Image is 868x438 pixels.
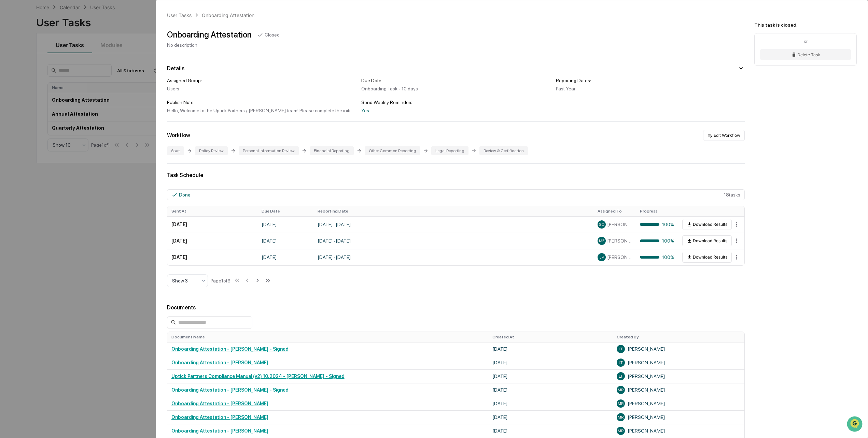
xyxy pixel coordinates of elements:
div: 100% [640,254,674,260]
a: Onboarding Attestation - [PERSON_NAME] - Signed [171,346,289,352]
div: No description [167,42,280,48]
div: Users [167,86,356,91]
div: 18 task s [167,189,745,200]
span: MF [599,238,604,243]
a: Onboarding Attestation - [PERSON_NAME] [171,401,268,406]
span: JP [599,255,604,260]
div: Start new chat [23,52,112,59]
td: [DATE] [257,233,313,249]
div: Other Common Reporting [365,146,420,155]
span: MR [618,415,624,420]
div: Legal Reporting [431,146,468,155]
td: [DATE] [488,397,613,410]
td: [DATE] [257,249,313,265]
th: Sent At [167,206,257,216]
a: Uptick Partners Compliance Manual (v2) 10.2024 - [PERSON_NAME] - Signed [171,374,345,379]
td: [DATE] [257,216,313,233]
div: Yes [361,108,550,113]
div: This task is closed. [754,22,857,28]
span: MR [618,428,624,433]
div: Review & Certification [479,146,528,155]
div: Documents [167,304,745,311]
div: Personal Information Review [239,146,299,155]
iframe: Open customer support [846,415,865,434]
td: [DATE] [488,369,613,383]
div: 100% [640,222,674,227]
span: [PERSON_NAME] [607,238,632,244]
p: How can we help? [7,14,124,25]
div: Hello, Welcome to the Uptick Partners / [PERSON_NAME] team! Please complete the initial attestati... [167,108,356,113]
span: Pylon [68,115,83,120]
div: Assigned Group: [167,78,356,83]
td: [DATE] [488,342,613,356]
div: Onboarding Task - 10 days [361,86,550,91]
div: 100% [640,238,674,244]
td: [DATE] [167,233,257,249]
div: Done [179,192,191,198]
div: [PERSON_NAME] [617,427,740,435]
div: Onboarding Attestation [167,30,252,40]
a: Onboarding Attestation - [PERSON_NAME] - Signed [171,387,289,393]
div: Financial Reporting [310,146,354,155]
div: Workflow [167,132,190,138]
th: Due Date [257,206,313,216]
div: Publish Note: [167,100,356,105]
span: MR [618,401,624,406]
th: Created By [613,332,744,342]
span: LT [619,360,623,365]
div: Page 1 of 6 [211,278,230,283]
div: 🖐️ [7,86,12,92]
div: Past Year [556,86,745,91]
span: Attestations [56,86,85,92]
div: Onboarding Attestation [202,12,254,18]
button: Delete Task [760,49,851,60]
a: 🖐️Preclearance [4,83,47,95]
span: LT [619,347,623,351]
div: We're available if you need us! [23,59,86,64]
span: Data Lookup [14,99,43,105]
div: Policy Review [195,146,228,155]
button: Download Results [682,219,732,230]
a: 🔎Data Lookup [4,96,46,108]
td: [DATE] [488,383,613,397]
th: Progress [636,206,678,216]
span: [PERSON_NAME] [607,254,632,260]
div: or [760,39,851,44]
td: [DATE] [488,410,613,424]
th: Assigned To [593,206,636,216]
a: Onboarding Attestation - [PERSON_NAME] [171,428,268,434]
div: Details [167,65,184,72]
a: 🗄️Attestations [47,83,87,95]
th: Created At [488,332,613,342]
span: MR [618,388,624,392]
td: [DATE] - [DATE] [313,216,593,233]
div: Reporting Dates: [556,78,745,83]
td: [DATE] [167,249,257,265]
span: [PERSON_NAME] [607,222,632,227]
div: [PERSON_NAME] [617,359,740,367]
span: SO [599,222,604,227]
div: Closed [265,32,280,38]
a: Powered byPylon [48,115,83,120]
td: [DATE] - [DATE] [313,233,593,249]
a: Onboarding Attestation - [PERSON_NAME] [171,360,268,365]
img: 1746055101610-c473b297-6a78-478c-a979-82029cc54cd1 [7,52,19,64]
td: [DATE] [488,424,613,438]
div: Start [167,146,184,155]
div: Task Schedule [167,172,745,178]
button: Download Results [682,252,732,263]
div: [PERSON_NAME] [617,386,740,394]
div: Due Date: [361,78,550,83]
th: Document Name [167,332,489,342]
a: Onboarding Attestation - [PERSON_NAME] [171,414,268,420]
td: [DATE] - [DATE] [313,249,593,265]
input: Clear [18,31,113,38]
div: [PERSON_NAME] [617,399,740,408]
th: Reporting Date [313,206,593,216]
div: [PERSON_NAME] [617,413,740,421]
div: [PERSON_NAME] [617,372,740,380]
div: 🔎 [7,99,12,105]
div: 🗄️ [50,86,55,92]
